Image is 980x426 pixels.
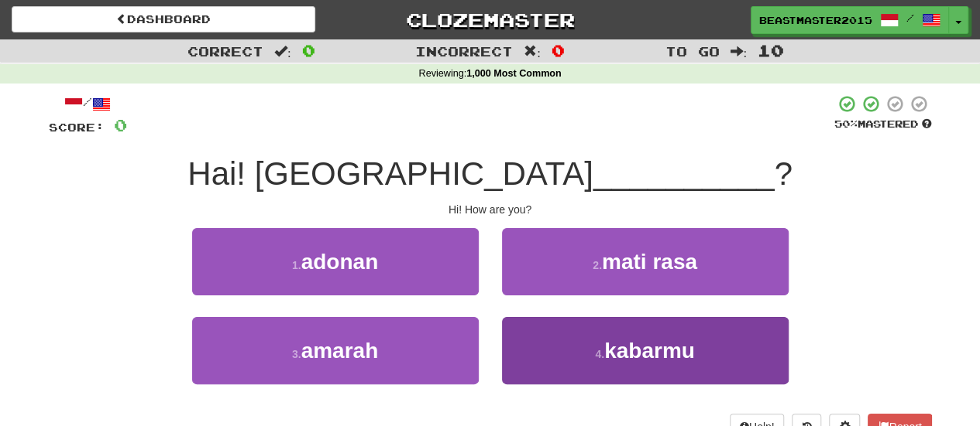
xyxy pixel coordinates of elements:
button: 2.mati rasa [502,228,789,295]
span: beastmaster2015 [759,13,872,27]
div: Hi! How are you? [49,202,932,217]
span: : [274,45,291,58]
span: 0 [114,115,127,135]
small: 2 . [593,259,602,271]
a: beastmaster2015 / [751,6,949,34]
span: Incorrect [415,43,513,59]
small: 3 . [292,348,301,360]
strong: 1,000 Most Common [466,68,561,79]
button: 4.kabarmu [502,317,789,384]
span: 10 [758,41,784,60]
button: 3.amarah [192,317,479,384]
span: ? [774,155,792,192]
span: amarah [301,339,379,363]
span: To go [665,43,719,59]
span: Hai! [GEOGRAPHIC_DATA] [187,155,593,192]
small: 1 . [292,259,301,271]
span: / [906,12,914,23]
a: Clozemaster [339,6,642,33]
span: adonan [301,250,379,274]
div: Mastered [834,118,932,131]
a: Dashboard [12,6,315,32]
span: Correct [187,43,263,59]
div: / [49,94,127,114]
span: Score: [49,121,105,134]
span: 0 [552,41,565,60]
small: 4 . [595,348,604,360]
button: 1.adonan [192,228,479,295]
span: : [730,45,747,58]
span: mati rasa [602,250,697,274]
span: kabarmu [604,339,695,363]
span: 0 [302,41,315,60]
span: __________ [593,155,775,192]
span: : [524,45,541,58]
span: 50 % [834,118,858,130]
